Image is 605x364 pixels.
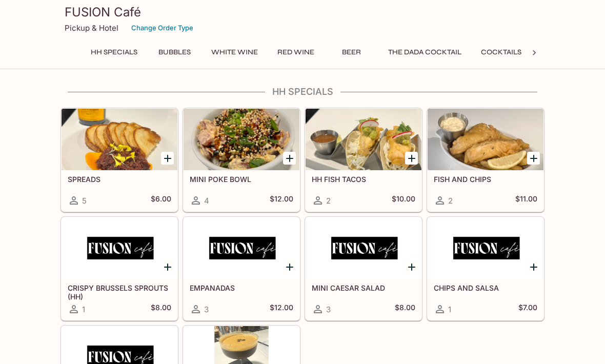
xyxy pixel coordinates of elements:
span: 3 [326,305,331,314]
button: Add MINI CAESAR SALAD [405,260,418,273]
h5: CRISPY BRUSSELS SPROUTS (HH) [68,284,171,300]
span: 5 [82,196,87,206]
a: HH FISH TACOS2$10.00 [305,108,422,212]
div: CHIPS AND SALSA [428,217,543,279]
button: Bubbles [151,45,197,59]
div: MINI POKE BOWL [184,109,299,170]
button: Add CRISPY BRUSSELS SPROUTS (HH) [161,260,174,273]
a: CHIPS AND SALSA1$7.00 [427,217,544,320]
button: Change Order Type [127,20,198,36]
a: MINI CAESAR SALAD3$8.00 [305,217,422,320]
div: HH FISH TACOS [306,109,421,170]
div: FISH AND CHIPS [428,109,543,170]
h5: $8.00 [151,303,171,315]
span: 1 [448,305,451,314]
h5: SPREADS [68,175,171,184]
div: MINI CAESAR SALAD [306,217,421,279]
h5: HH FISH TACOS [312,175,415,184]
span: 2 [448,196,453,206]
button: Cocktails [475,45,527,59]
button: The DADA Cocktail [382,45,467,59]
button: Add MINI POKE BOWL [283,152,296,165]
h5: EMPANADAS [190,284,293,292]
h5: CHIPS AND SALSA [434,284,537,292]
h5: $12.00 [270,194,293,207]
button: Add FISH AND CHIPS [527,152,540,165]
button: Add EMPANADAS [283,260,296,273]
button: Add CHIPS AND SALSA [527,260,540,273]
div: SPREADS [62,109,177,170]
button: Beer [328,45,374,59]
a: FISH AND CHIPS2$11.00 [427,108,544,212]
h5: $10.00 [392,194,415,207]
a: MINI POKE BOWL4$12.00 [183,108,300,212]
button: HH Specials [85,45,143,59]
span: 3 [204,305,209,314]
p: Pickup & Hotel [65,23,118,33]
button: White Wine [206,45,264,59]
div: CRISPY BRUSSELS SPROUTS (HH) [62,217,177,279]
div: EMPANADAS [184,217,299,279]
h5: $7.00 [518,303,537,315]
h5: $8.00 [395,303,415,315]
h5: $6.00 [151,194,171,207]
button: Add HH FISH TACOS [405,152,418,165]
h5: MINI POKE BOWL [190,175,293,184]
h5: $12.00 [270,303,293,315]
h3: FUSION Café [65,4,540,20]
h5: MINI CAESAR SALAD [312,284,415,292]
button: Red Wine [272,45,320,59]
button: Add SPREADS [161,152,174,165]
span: 2 [326,196,331,206]
a: EMPANADAS3$12.00 [183,217,300,320]
h4: HH Specials [60,86,544,97]
span: 4 [204,196,209,206]
h5: FISH AND CHIPS [434,175,537,184]
a: CRISPY BRUSSELS SPROUTS (HH)1$8.00 [61,217,178,320]
a: SPREADS5$6.00 [61,108,178,212]
span: 1 [82,305,85,314]
h5: $11.00 [515,194,537,207]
